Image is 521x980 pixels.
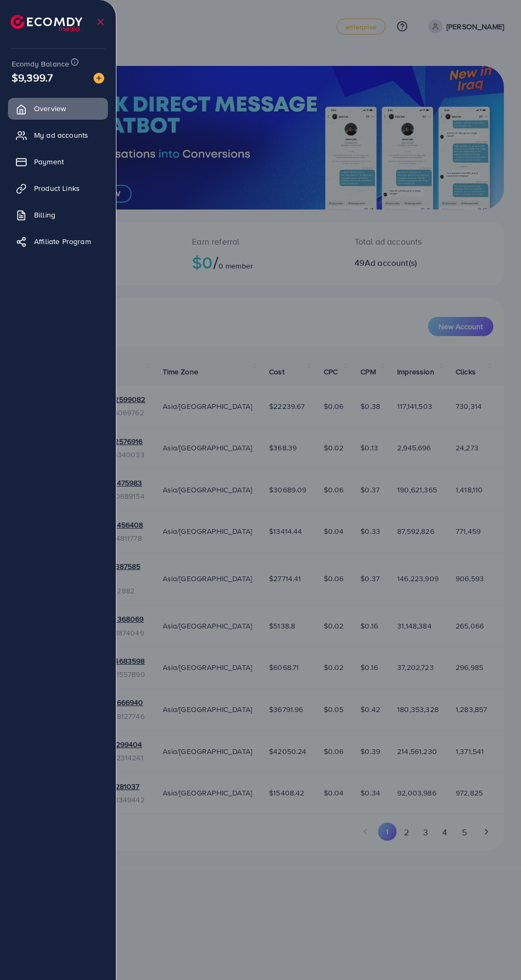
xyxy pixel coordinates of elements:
[8,151,108,172] a: Payment
[12,70,53,85] span: $9,399.7
[94,73,104,83] img: image
[8,124,108,146] a: My ad accounts
[34,156,64,167] span: Payment
[34,210,55,220] span: Billing
[8,178,108,199] a: Product Links
[34,183,80,194] span: Product Links
[8,231,108,252] a: Affiliate Program
[34,130,88,140] span: My ad accounts
[8,204,108,225] a: Billing
[12,58,69,69] span: Ecomdy Balance
[34,236,91,247] span: Affiliate Program
[476,932,513,972] iframe: Chat
[8,98,108,119] a: Overview
[11,15,82,31] img: logo
[34,103,66,114] span: Overview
